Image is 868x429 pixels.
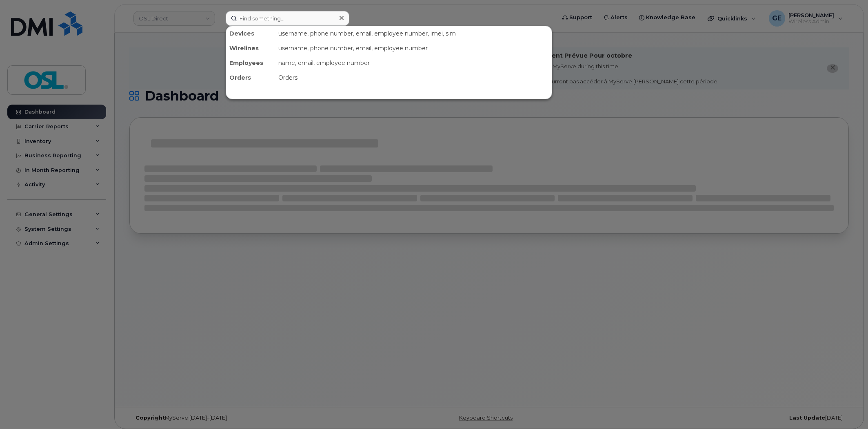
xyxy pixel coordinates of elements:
[275,41,552,56] div: username, phone number, email, employee number
[275,56,552,70] div: name, email, employee number
[275,26,552,41] div: username, phone number, email, employee number, imei, sim
[226,56,275,70] div: Employees
[226,70,275,85] div: Orders
[226,41,275,56] div: Wirelines
[275,70,552,85] div: Orders
[226,26,275,41] div: Devices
